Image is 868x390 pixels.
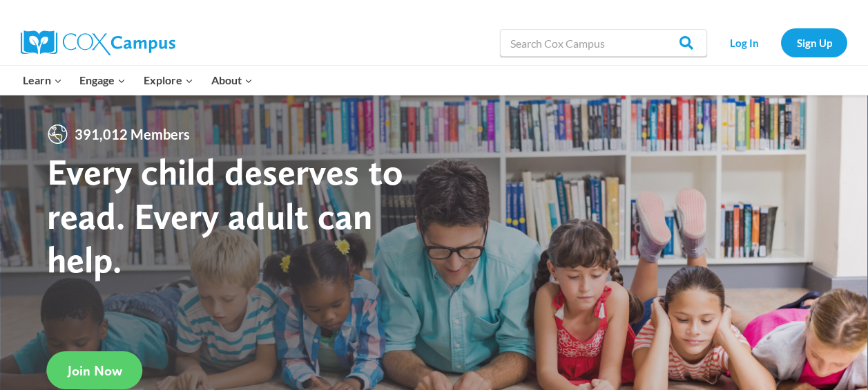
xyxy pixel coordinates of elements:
span: Explore [144,71,193,89]
nav: Primary Navigation [14,66,261,95]
a: Log In [714,28,774,57]
span: About [211,71,253,89]
span: Learn [23,71,62,89]
span: Join Now [68,362,122,379]
strong: Every child deserves to read. Every adult can help. [47,149,403,281]
img: Cox Campus [21,30,175,55]
span: Engage [79,71,126,89]
a: Join Now [47,351,143,389]
input: Search Cox Campus [500,29,707,57]
a: Sign Up [781,28,847,57]
span: 391,012 Members [69,123,195,145]
nav: Secondary Navigation [714,28,847,57]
